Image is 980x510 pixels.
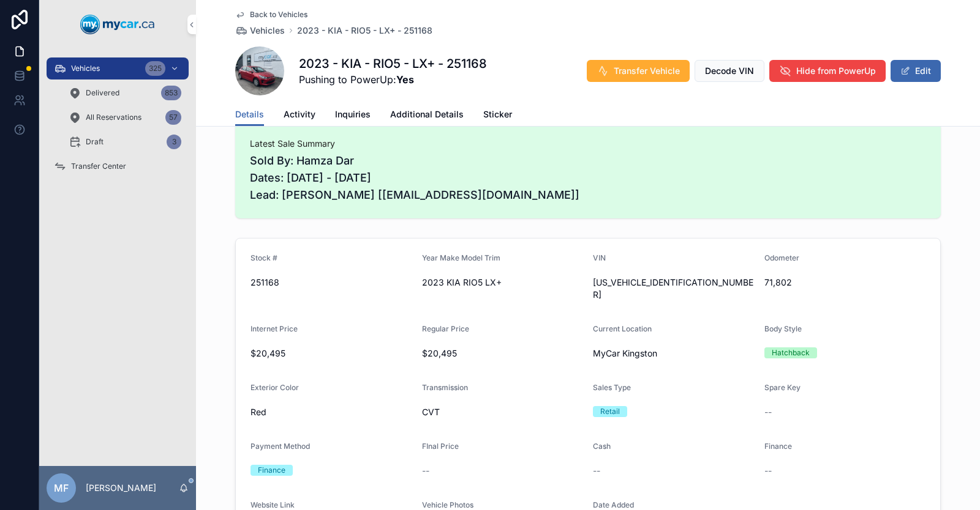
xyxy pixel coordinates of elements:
[145,61,165,76] div: 325
[764,276,926,289] span: 71,802
[250,152,926,204] span: Sold By: Hamza Dar Dates: [DATE] - [DATE] Lead: [PERSON_NAME] [[EMAIL_ADDRESS][DOMAIN_NAME]]
[235,103,264,127] a: Details
[422,383,468,392] span: Transmission
[39,49,196,193] div: scrollable content
[796,65,876,77] span: Hide from PowerUp
[86,113,141,122] span: All Reservations
[284,103,315,128] a: Activity
[764,465,772,477] span: --
[593,324,652,333] span: Current Location
[593,383,631,392] span: Sales Type
[258,465,285,476] div: Finance
[614,65,680,77] span: Transfer Vehicle
[593,500,634,509] span: Date Added
[695,60,764,82] button: Decode VIN
[251,383,299,392] span: Exterior Color
[86,482,156,494] p: [PERSON_NAME]
[593,347,657,360] span: MyCar Kingston
[61,106,189,128] a: All Reservations57
[593,442,611,451] span: Cash
[422,324,469,333] span: Regular Price
[250,10,307,20] span: Back to Vehicles
[71,64,100,73] span: Vehicles
[235,24,285,37] a: Vehicles
[483,108,512,120] span: Sticker
[593,276,755,301] span: [US_VEHICLE_IDENTIFICATION_NUMBER]
[251,253,277,262] span: Stock #
[165,110,181,125] div: 57
[54,481,69,495] span: MF
[251,500,295,509] span: Website Link
[251,347,412,360] span: $20,495
[764,383,801,392] span: Spare Key
[422,276,584,289] span: 2023 KIA RIO5 LX+
[422,253,500,262] span: Year Make Model Trim
[422,406,584,418] span: CVT
[600,406,620,417] div: Retail
[422,465,429,477] span: --
[251,442,310,451] span: Payment Method
[335,103,371,128] a: Inquiries
[764,442,792,451] span: Finance
[422,500,473,509] span: Vehicle Photos
[335,108,371,120] span: Inquiries
[47,155,189,177] a: Transfer Center
[250,138,926,150] span: Latest Sale Summary
[167,135,181,149] div: 3
[251,324,298,333] span: Internet Price
[284,108,315,120] span: Activity
[61,131,189,153] a: Draft3
[251,276,412,289] span: 251168
[390,103,464,128] a: Additional Details
[251,406,266,418] span: Red
[483,103,512,128] a: Sticker
[396,73,414,86] strong: Yes
[772,347,810,358] div: Hatchback
[764,324,802,333] span: Body Style
[161,86,181,100] div: 853
[390,108,464,120] span: Additional Details
[422,347,584,360] span: $20,495
[764,406,772,418] span: --
[299,55,487,72] h1: 2023 - KIA - RIO5 - LX+ - 251168
[769,60,886,82] button: Hide from PowerUp
[47,57,189,79] a: Vehicles325
[86,88,119,98] span: Delivered
[235,108,264,120] span: Details
[80,15,155,34] img: App logo
[61,82,189,104] a: Delivered853
[71,161,126,171] span: Transfer Center
[593,465,600,477] span: --
[297,24,432,37] a: 2023 - KIA - RIO5 - LX+ - 251168
[705,65,754,77] span: Decode VIN
[235,10,307,20] a: Back to Vehicles
[587,60,690,82] button: Transfer Vehicle
[891,60,941,82] button: Edit
[593,253,606,262] span: VIN
[764,253,799,262] span: Odometer
[86,137,104,147] span: Draft
[250,24,285,37] span: Vehicles
[299,72,487,87] span: Pushing to PowerUp:
[422,442,459,451] span: FInal Price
